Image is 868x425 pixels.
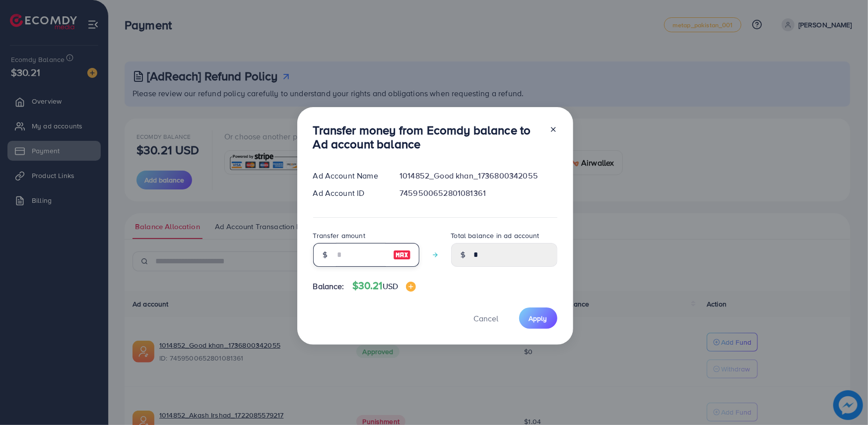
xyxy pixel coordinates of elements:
[392,170,565,182] div: 1014852_Good khan_1736800342055
[313,123,541,152] h3: Transfer money from Ecomdy balance to Ad account balance
[352,280,416,292] h4: $30.21
[462,307,511,329] button: Cancel
[393,249,411,261] img: image
[313,281,344,292] span: Balance:
[406,282,416,292] img: image
[392,187,565,199] div: 7459500652801081361
[474,313,499,324] span: Cancel
[383,281,398,292] span: USD
[305,187,392,199] div: Ad Account ID
[305,170,392,182] div: Ad Account Name
[451,231,539,241] label: Total balance in ad account
[313,231,365,241] label: Transfer amount
[529,313,547,323] span: Apply
[519,307,557,329] button: Apply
